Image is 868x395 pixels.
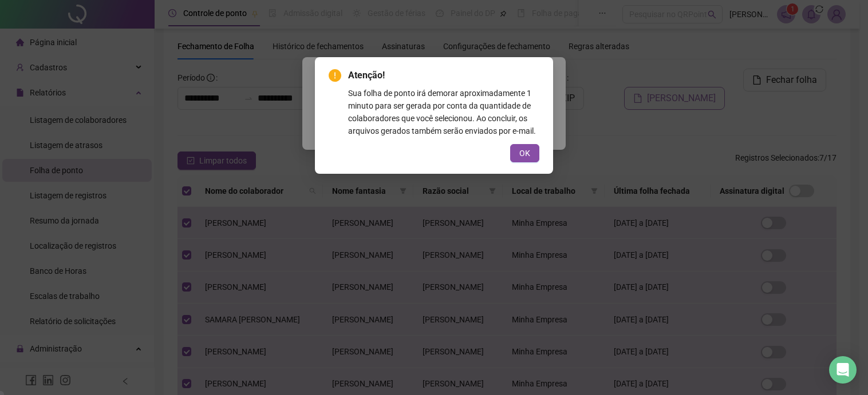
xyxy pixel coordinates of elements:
[510,144,539,162] button: OK
[829,356,857,384] div: Open Intercom Messenger
[519,147,530,159] span: OK
[348,69,539,82] span: Atenção!
[348,87,539,137] div: Sua folha de ponto irá demorar aproximadamente 1 minuto para ser gerada por conta da quantidade d...
[329,69,341,82] span: exclamation-circle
